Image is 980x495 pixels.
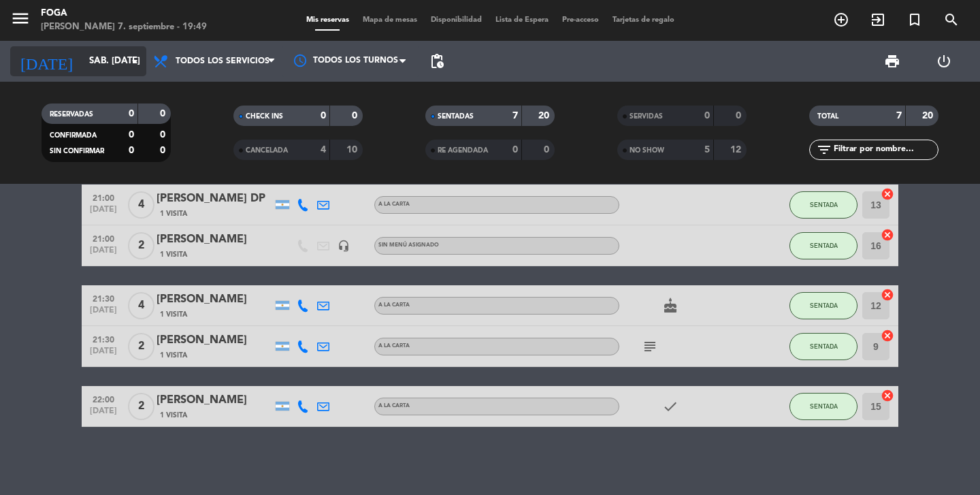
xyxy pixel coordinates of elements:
i: cancel [881,187,894,201]
strong: 0 [160,130,168,140]
span: 22:00 [86,391,120,406]
strong: 0 [160,109,168,118]
span: A LA CARTA [378,343,410,349]
span: CHECK INS [246,113,283,120]
strong: 0 [129,109,134,118]
i: filter_list [816,142,832,158]
span: Disponibilidad [424,16,489,24]
span: NO SHOW [630,147,664,154]
span: SENTADA [810,242,838,249]
span: print [884,53,900,69]
div: [PERSON_NAME] 7. septiembre - 19:49 [41,20,207,34]
span: RE AGENDADA [438,147,488,154]
div: [PERSON_NAME] [157,291,272,308]
strong: 20 [922,111,936,121]
i: check [662,398,679,415]
span: [DATE] [86,347,120,362]
span: 1 Visita [160,309,187,320]
span: [DATE] [86,246,120,261]
span: Lista de Espera [489,16,555,24]
span: 2 [128,333,154,360]
strong: 12 [730,145,744,155]
span: Mis reservas [299,16,356,24]
span: 2 [128,393,154,420]
span: 1 Visita [160,410,187,421]
i: cancel [881,288,894,302]
span: SERVIDAS [630,113,663,120]
span: 21:30 [86,290,120,306]
span: 2 [128,232,154,259]
span: Sin menú asignado [378,242,439,248]
i: cake [662,298,679,314]
i: power_settings_new [936,53,952,69]
i: search [943,12,960,28]
strong: 7 [896,111,902,121]
span: SENTADA [810,201,838,208]
i: add_circle_outline [833,12,849,28]
strong: 7 [512,111,518,121]
button: SENTADA [789,191,857,219]
strong: 0 [321,111,326,121]
i: turned_in_not [906,12,923,28]
span: TOTAL [817,113,838,120]
span: SENTADA [810,302,838,309]
button: SENTADA [789,232,857,259]
i: [DATE] [10,46,82,76]
span: Mapa de mesas [356,16,424,24]
strong: 0 [704,111,710,121]
strong: 0 [544,145,552,155]
span: A LA CARTA [378,202,410,207]
span: RESERVADAS [50,111,93,118]
i: subject [642,338,658,355]
strong: 0 [129,146,134,155]
span: SENTADA [810,342,838,350]
span: A LA CARTA [378,302,410,308]
strong: 0 [512,145,518,155]
span: 21:30 [86,331,120,347]
div: [PERSON_NAME] [157,332,272,349]
span: 1 Visita [160,350,187,361]
button: menu [10,8,31,33]
button: SENTADA [789,393,857,420]
i: cancel [881,329,894,342]
span: Todos los servicios [176,57,269,66]
strong: 0 [160,146,168,155]
span: 1 Visita [160,208,187,219]
i: menu [10,8,31,29]
span: A LA CARTA [378,403,410,409]
span: Pre-acceso [555,16,606,24]
i: exit_to_app [870,12,886,28]
span: [DATE] [86,205,120,221]
strong: 20 [538,111,552,121]
strong: 0 [352,111,360,121]
div: [PERSON_NAME] [157,231,272,249]
strong: 0 [129,130,134,140]
span: 21:00 [86,230,120,246]
i: cancel [881,389,894,402]
span: SIN CONFIRMAR [50,148,104,155]
span: 4 [128,191,154,219]
div: FOGA [41,7,207,20]
span: CONFIRMADA [50,132,97,139]
div: [PERSON_NAME] DP [157,190,272,208]
i: headset_mic [338,240,350,252]
span: CANCELADA [246,147,288,154]
span: SENTADAS [438,113,474,120]
span: pending_actions [429,53,445,69]
button: SENTADA [789,333,857,360]
span: SENTADA [810,402,838,410]
strong: 0 [736,111,744,121]
span: [DATE] [86,306,120,321]
div: LOG OUT [918,41,970,82]
button: SENTADA [789,292,857,319]
strong: 5 [704,145,710,155]
div: [PERSON_NAME] [157,392,272,409]
span: 4 [128,292,154,319]
span: 21:00 [86,189,120,205]
i: arrow_drop_down [127,53,143,69]
strong: 4 [321,145,326,155]
span: [DATE] [86,406,120,422]
span: Tarjetas de regalo [606,16,681,24]
i: cancel [881,228,894,242]
input: Filtrar por nombre... [832,142,938,157]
